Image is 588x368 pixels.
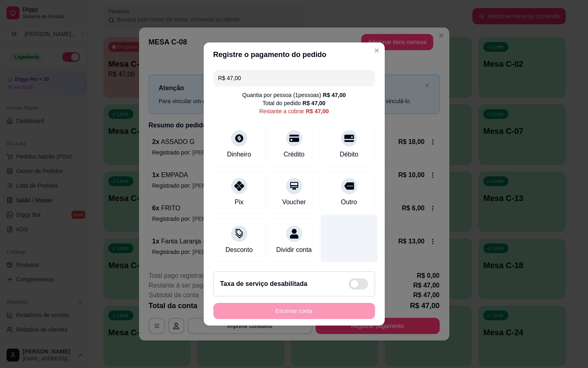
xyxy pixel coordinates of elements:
[341,197,357,207] div: Outro
[303,99,326,107] div: R$ 47,00
[226,245,253,255] div: Desconto
[218,70,370,86] input: Ex.: hambúrguer de cordeiro
[204,42,385,67] header: Registre o pagamento do pedido
[263,99,326,107] div: Total do pedido
[259,107,329,115] div: Restante a cobrar
[339,150,358,159] div: Débito
[284,150,305,159] div: Crédito
[227,150,251,159] div: Dinheiro
[220,279,308,289] h2: Taxa de serviço desabilitada
[370,44,383,57] button: Close
[234,197,243,207] div: Pix
[242,91,346,99] div: Quantia por pessoa ( 1 pessoas)
[276,245,312,255] div: Dividir conta
[323,91,346,99] div: R$ 47,00
[306,107,329,115] div: R$ 47,00
[282,197,306,207] div: Voucher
